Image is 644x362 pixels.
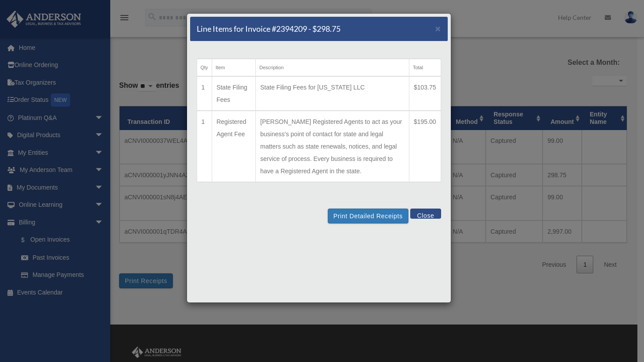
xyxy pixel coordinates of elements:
th: Total [409,59,441,77]
button: Close [410,209,441,219]
td: $195.00 [409,111,441,182]
h5: Line Items for Invoice #2394209 - $298.75 [197,23,341,34]
span: × [435,23,441,34]
td: 1 [197,111,212,182]
td: [PERSON_NAME] Registered Agents to act as your business's point of contact for state and legal ma... [256,111,409,182]
button: Print Detailed Receipts [328,209,408,224]
th: Description [256,59,409,77]
td: 1 [197,76,212,111]
th: Item [212,59,255,77]
td: State Filing Fees [212,76,255,111]
th: Qty [197,59,212,77]
button: Close [435,24,441,33]
td: Registered Agent Fee [212,111,255,182]
td: State Filing Fees for [US_STATE] LLC [256,76,409,111]
td: $103.75 [409,76,441,111]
